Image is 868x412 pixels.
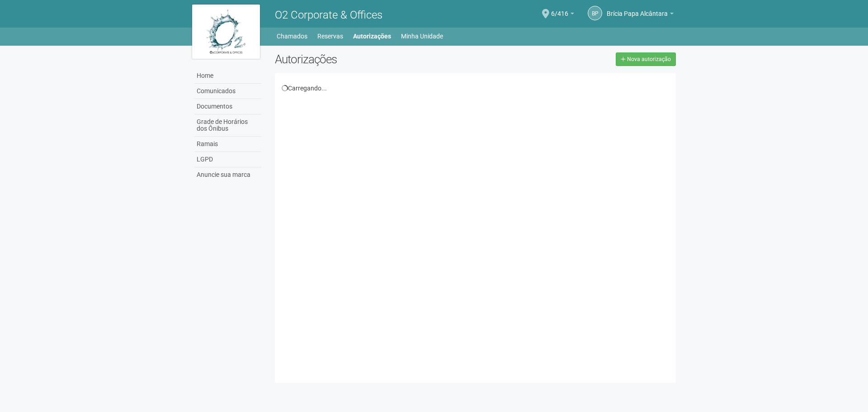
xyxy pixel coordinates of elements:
span: Brícia Papa Alcântara [607,1,668,17]
div: Carregando... [282,84,669,92]
a: Chamados [277,30,307,43]
a: Reservas [317,30,343,43]
a: Comunicados [194,84,261,99]
a: Home [194,68,261,84]
h2: Autorizações [275,52,468,66]
span: O2 Corporate & Offices [275,9,382,21]
a: Grade de Horários dos Ônibus [194,114,261,137]
a: Minha Unidade [401,30,443,43]
a: Documentos [194,99,261,114]
a: BP [588,6,602,20]
img: logo.jpg [192,5,260,59]
a: Brícia Papa Alcântara [607,11,674,19]
a: LGPD [194,152,261,167]
a: Anuncie sua marca [194,167,261,182]
span: Nova autorização [627,56,671,62]
a: 6/416 [551,11,574,19]
a: Autorizações [353,30,391,43]
a: Ramais [194,137,261,152]
a: Nova autorização [616,52,676,66]
span: 6/416 [551,1,568,17]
